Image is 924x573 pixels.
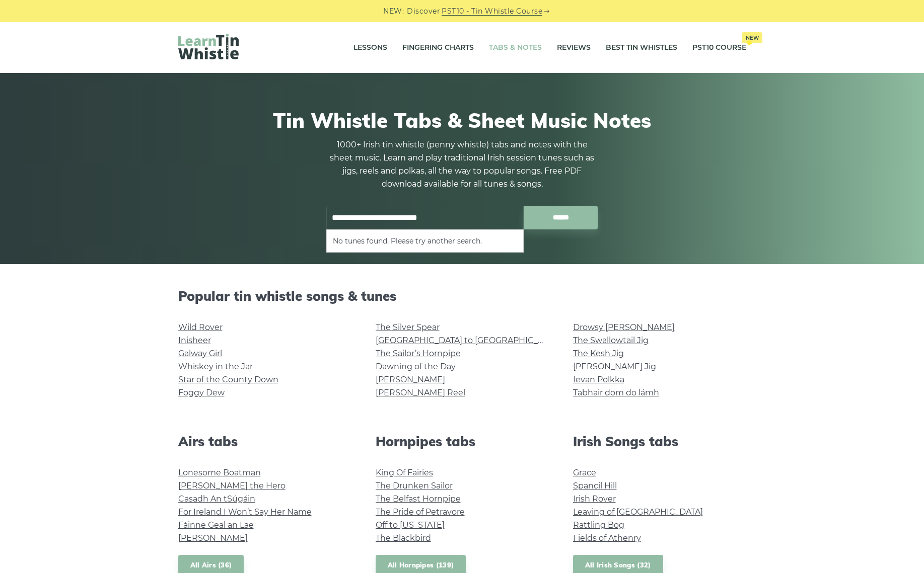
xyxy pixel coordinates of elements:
a: [GEOGRAPHIC_DATA] to [GEOGRAPHIC_DATA] [376,336,561,345]
a: Foggy Dew [178,388,225,397]
a: Star of the County Down [178,375,278,384]
a: [PERSON_NAME] [376,375,445,384]
a: The Sailor’s Hornpipe [376,349,461,358]
a: King Of Fairies [376,468,433,477]
a: Tabhair dom do lámh [573,388,659,397]
img: LearnTinWhistle.com [178,34,239,59]
a: [PERSON_NAME] [178,533,248,543]
a: For Ireland I Won’t Say Her Name [178,507,312,517]
a: Ievan Polkka [573,375,624,384]
a: Wild Rover [178,322,223,332]
a: Dawning of the Day [376,362,456,371]
a: Whiskey in the Jar [178,362,253,371]
a: [PERSON_NAME] the Hero [178,481,286,490]
a: PST10 CourseNew [692,35,746,60]
a: Spancil Hill [573,481,617,490]
a: The Pride of Petravore [376,507,465,517]
h1: Tin Whistle Tabs & Sheet Music Notes [178,108,746,132]
a: Rattling Bog [573,520,624,530]
li: No tunes found. Please try another search. [333,235,517,247]
a: Reviews [557,35,591,60]
a: Off to [US_STATE] [376,520,445,530]
h2: Popular tin whistle songs & tunes [178,288,746,304]
a: The Silver Spear [376,322,440,332]
a: Drowsy [PERSON_NAME] [573,322,675,332]
a: Inisheer [178,336,211,345]
a: The Belfast Hornpipe [376,494,461,504]
a: Tabs & Notes [489,35,542,60]
a: Casadh An tSúgáin [178,494,255,504]
a: Fáinne Geal an Lae [178,520,254,530]
a: The Blackbird [376,533,431,543]
h2: Airs tabs [178,434,351,449]
a: [PERSON_NAME] Jig [573,362,656,371]
a: Fields of Athenry [573,533,641,543]
a: Fingering Charts [402,35,474,60]
a: The Drunken Sailor [376,481,453,490]
a: Best Tin Whistles [606,35,677,60]
h2: Irish Songs tabs [573,434,746,449]
a: The Kesh Jig [573,349,624,358]
a: [PERSON_NAME] Reel [376,388,465,397]
a: Lessons [353,35,387,60]
p: 1000+ Irish tin whistle (penny whistle) tabs and notes with the sheet music. Learn and play tradi... [326,138,598,191]
a: Grace [573,468,596,477]
a: Lonesome Boatman [178,468,261,477]
a: Leaving of [GEOGRAPHIC_DATA] [573,507,703,517]
a: Galway Girl [178,349,222,358]
a: The Swallowtail Jig [573,336,649,345]
span: New [742,32,762,43]
a: Irish Rover [573,494,616,504]
h2: Hornpipes tabs [376,434,549,449]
